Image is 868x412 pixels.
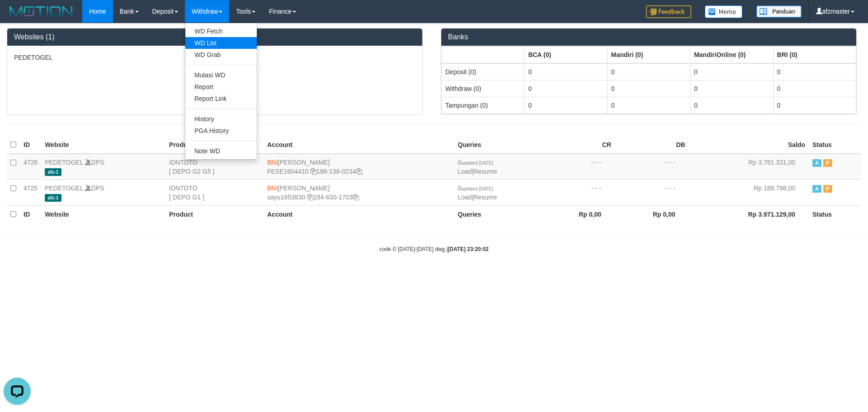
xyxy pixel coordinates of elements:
[541,180,615,205] td: - - -
[458,194,472,201] a: Load
[646,5,691,18] img: Feedback.jpg
[458,168,472,175] a: Load
[442,97,524,114] td: Tampungan (0)
[690,97,773,114] td: 0
[541,136,615,154] th: CR
[809,136,861,154] th: Status
[185,93,257,104] a: Report Link
[264,205,454,223] th: Account
[267,168,308,175] a: FESE1604410
[165,205,264,223] th: Product
[20,154,41,180] td: 4726
[615,136,689,154] th: DB
[353,194,359,201] a: Copy 1846301703 to clipboard
[185,49,257,61] a: WD Grab
[20,180,41,205] td: 4725
[7,5,75,18] img: MOTION_logo.png
[541,205,615,223] th: Rp 0,00
[454,136,541,154] th: Queries
[45,168,61,176] span: afz-1
[442,63,524,81] td: Deposit (0)
[458,159,493,166] span: 0
[812,185,821,193] span: Active
[448,33,849,41] h3: Banks
[14,33,415,41] h3: Websites (1)
[809,205,861,223] th: Status
[461,186,493,191] span: updated [DATE]
[379,246,489,252] small: code © [DATE]-[DATE] dwg |
[615,180,689,205] td: - - -
[41,180,165,205] td: DPS
[607,97,690,114] td: 0
[524,63,607,81] td: 0
[524,46,607,63] th: Group: activate to sort column ascending
[607,80,690,97] td: 0
[541,154,615,180] td: - - -
[185,69,257,81] a: Mutasi WD
[607,63,690,81] td: 0
[442,46,524,63] th: Group: activate to sort column ascending
[823,185,832,193] span: Paused
[14,53,415,62] p: PEDETOGEL
[690,63,773,81] td: 0
[45,159,83,166] a: PEDETOGEL
[705,5,743,18] img: Button%20Memo.svg
[20,136,41,154] th: ID
[690,46,773,63] th: Group: activate to sort column ascending
[185,145,257,157] a: Note WD
[185,25,257,37] a: WD Fetch
[461,161,493,166] span: updated [DATE]
[615,154,689,180] td: - - -
[689,180,809,205] td: Rp 189.798,00
[689,205,809,223] th: Rp 3.971.129,00
[823,159,832,167] span: Paused
[773,46,856,63] th: Group: activate to sort column ascending
[45,194,61,202] span: afz-1
[812,159,821,167] span: Active
[442,80,524,97] td: Withdraw (0)
[615,205,689,223] th: Rp 0,00
[20,205,41,223] th: ID
[773,63,856,81] td: 0
[773,80,856,97] td: 0
[41,136,165,154] th: Website
[165,154,264,180] td: IDNTOTO [ DEPO G2 G5 ]
[264,154,454,180] td: [PERSON_NAME] 186-138-0234
[454,205,541,223] th: Queries
[458,185,497,201] span: |
[473,168,497,175] a: Resume
[185,37,257,49] a: WD List
[165,180,264,205] td: IDNTOTO [ DEPO G1 ]
[264,180,454,205] td: [PERSON_NAME] 184-630-1703
[307,194,313,201] a: Copy sayu1653830 to clipboard
[356,168,362,175] a: Copy 1861380234 to clipboard
[267,194,305,201] a: sayu1653830
[773,97,856,114] td: 0
[267,185,278,192] span: BNI
[267,159,278,166] span: BNI
[448,246,489,252] strong: [DATE] 23:20:02
[458,159,497,175] span: |
[165,136,264,154] th: Product
[41,205,165,223] th: Website
[689,136,809,154] th: Saldo
[607,46,690,63] th: Group: activate to sort column ascending
[310,168,316,175] a: Copy FESE1604410 to clipboard
[45,185,83,192] a: PEDETOGEL
[185,125,257,137] a: PGA History
[185,113,257,125] a: History
[458,185,493,192] span: 0
[756,5,802,18] img: panduan.png
[524,80,607,97] td: 0
[41,154,165,180] td: DPS
[4,4,31,31] button: Open LiveChat chat widget
[473,194,497,201] a: Resume
[264,136,454,154] th: Account
[524,97,607,114] td: 0
[689,154,809,180] td: Rp 3.781.331,00
[185,81,257,93] a: Report
[690,80,773,97] td: 0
